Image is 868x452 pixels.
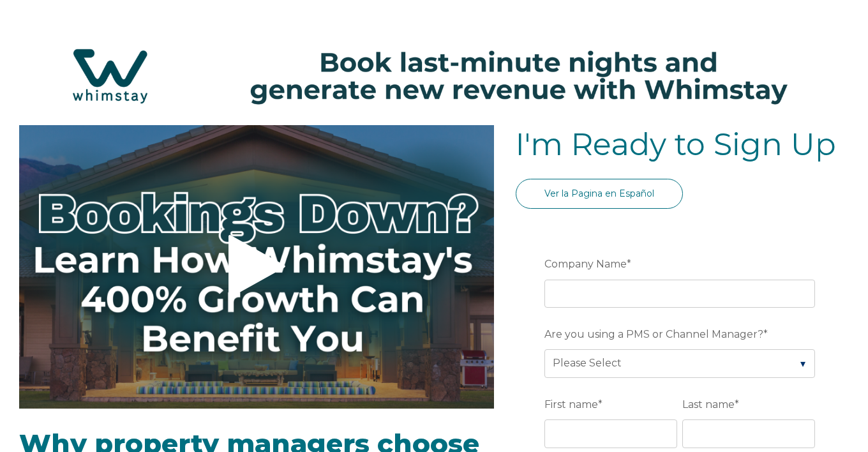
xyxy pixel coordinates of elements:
[544,324,763,344] span: Are you using a PMS or Channel Manager?
[516,126,836,163] span: I'm Ready to Sign Up
[544,395,598,414] span: First name
[682,395,735,414] span: Last name
[516,179,683,209] a: Ver la Pagina en Español
[13,31,855,121] img: Hubspot header for SSOB (4)
[544,254,627,274] span: Company Name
